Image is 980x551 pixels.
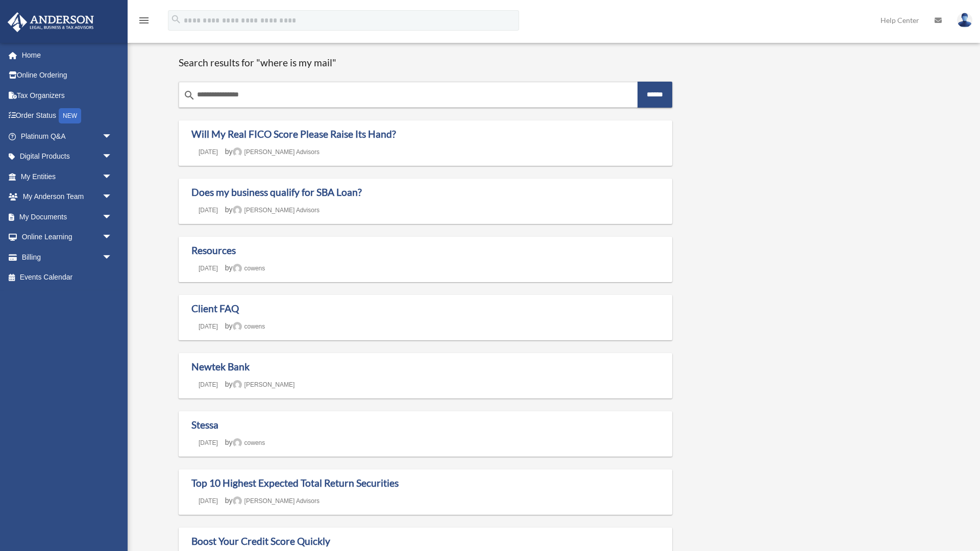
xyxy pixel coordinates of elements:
span: arrow_drop_down [102,146,122,167]
a: Resources [191,244,236,256]
a: Billingarrow_drop_down [7,247,128,267]
div: NEW [59,108,81,123]
span: arrow_drop_down [102,227,122,248]
span: arrow_drop_down [102,126,122,147]
a: cowens [233,265,265,272]
a: Online Learningarrow_drop_down [7,227,128,247]
a: cowens [233,323,265,330]
img: Anderson Advisors Platinum Portal [5,12,97,32]
a: Client FAQ [191,303,239,314]
a: cowens [233,439,265,446]
i: search [183,89,195,102]
a: Home [7,45,122,65]
a: Events Calendar [7,267,128,288]
a: [DATE] [191,265,225,272]
a: Digital Productsarrow_drop_down [7,146,128,167]
a: [DATE] [191,323,225,330]
span: arrow_drop_down [102,166,122,187]
a: [PERSON_NAME] [233,381,295,388]
a: [DATE] [191,207,225,214]
a: My Entitiesarrow_drop_down [7,166,128,187]
a: [DATE] [191,497,225,505]
a: Tax Organizers [7,85,128,106]
span: by [225,322,265,330]
a: Newtek Bank [191,361,250,372]
span: by [225,147,320,156]
a: [PERSON_NAME] Advisors [233,497,320,505]
a: My Anderson Teamarrow_drop_down [7,187,128,207]
a: Stessa [191,419,218,431]
a: My Documentsarrow_drop_down [7,207,128,227]
span: arrow_drop_down [102,247,122,268]
span: arrow_drop_down [102,187,122,208]
a: Top 10 Highest Expected Total Return Securities [191,477,399,489]
i: menu [138,14,150,27]
span: by [225,264,265,272]
span: by [225,380,295,388]
a: [DATE] [191,381,225,388]
a: [PERSON_NAME] Advisors [233,148,320,156]
a: Platinum Q&Aarrow_drop_down [7,126,128,146]
a: Boost Your Credit Score Quickly [191,535,330,547]
a: Will My Real FICO Score Please Raise Its Hand? [191,128,396,140]
a: [DATE] [191,148,225,156]
a: Does my business qualify for SBA Loan? [191,186,362,198]
img: User Pic [957,13,972,28]
span: by [225,206,320,214]
span: by [225,496,320,505]
h1: Search results for "where is my mail" [179,57,672,69]
a: menu [138,18,150,27]
a: Online Ordering [7,65,128,86]
a: [DATE] [191,439,225,446]
i: search [170,14,182,25]
a: [PERSON_NAME] Advisors [233,207,320,214]
a: Order StatusNEW [7,106,128,127]
span: by [225,438,265,446]
span: arrow_drop_down [102,207,122,228]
